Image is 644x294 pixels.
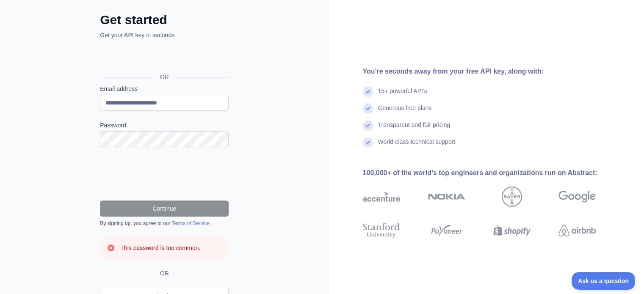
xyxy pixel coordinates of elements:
label: Email address [100,85,229,93]
div: Generous free plans [378,104,432,121]
img: shopify [493,221,531,240]
a: Terms of Service [171,220,209,226]
img: payoneer [428,221,465,240]
img: google [558,187,596,207]
span: OR [153,73,176,81]
div: You're seconds away from your free API key, along with: [363,66,623,77]
img: check mark [363,87,373,97]
h3: This password is too common. [120,244,200,252]
img: accenture [363,187,400,207]
button: Continue [100,201,229,217]
div: 100,000+ of the world's top engineers and organizations run on Abstract: [363,168,623,178]
p: Get your API key in seconds [100,31,229,39]
div: 15+ powerful API's [378,87,427,104]
h2: Get started [100,12,229,27]
img: check mark [363,137,373,148]
img: stanford university [363,221,400,240]
img: nokia [428,187,465,207]
img: check mark [363,104,373,114]
span: OR [157,269,172,278]
img: bayer [502,187,522,207]
img: check mark [363,121,373,131]
label: Password [100,121,229,129]
div: Transparent and fair pricing [378,121,451,137]
div: By signing up, you agree to our . [100,220,229,227]
iframe: Sign in with Google Button [96,49,231,67]
img: airbnb [558,221,596,240]
iframe: Toggle Customer Support [572,272,636,290]
iframe: reCAPTCHA [100,157,229,190]
div: World-class technical support [378,137,456,154]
